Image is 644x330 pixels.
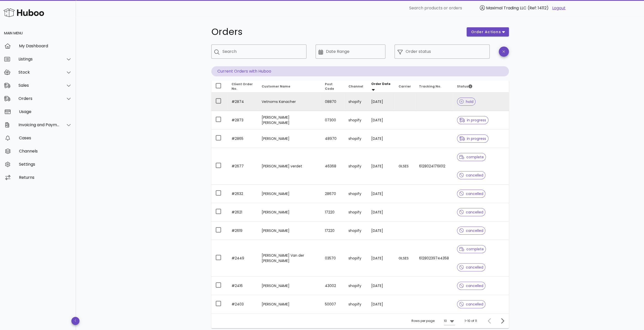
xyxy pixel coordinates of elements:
[262,84,290,89] span: Customer Name
[486,5,526,11] span: Maximal Trading LLC
[19,149,72,153] div: Channels
[321,93,344,111] td: 08870
[14,8,25,12] div: v 4.0.25
[321,80,344,93] th: Post Code
[227,295,258,313] td: #2403
[56,32,85,36] div: Keywords by Traffic
[325,82,334,91] span: Post Code
[459,192,483,195] span: cancelled
[367,222,394,240] td: [DATE]
[411,314,455,328] div: Rows per page:
[415,148,453,185] td: 61280241719012
[371,82,390,86] span: Order Date
[394,240,415,277] td: GLSES
[321,295,344,313] td: 50007
[367,148,394,185] td: [DATE]
[227,111,258,129] td: #2873
[14,32,18,36] img: tab_domain_overview_orange.svg
[459,229,483,232] span: cancelled
[258,295,321,313] td: [PERSON_NAME]
[344,277,367,295] td: shopify
[227,277,258,295] td: #2416
[13,13,56,17] div: Domain: [DOMAIN_NAME]
[321,111,344,129] td: 07300
[227,148,258,185] td: #2677
[227,203,258,222] td: #2621
[459,284,483,288] span: cancelled
[18,57,60,61] div: Listings
[19,32,45,36] div: Domain Overview
[258,203,321,222] td: [PERSON_NAME]
[321,240,344,277] td: 03570
[444,319,447,323] div: 10
[344,129,367,148] td: shopify
[344,148,367,185] td: shopify
[459,210,483,214] span: cancelled
[227,185,258,203] td: #2632
[344,203,367,222] td: shopify
[459,137,486,140] span: in progress
[4,7,44,18] img: Huboo Logo
[227,240,258,277] td: #2449
[394,80,415,93] th: Carrier
[459,118,486,122] span: in progress
[18,96,60,101] div: Orders
[211,66,509,76] p: Current Orders with Huboo
[344,185,367,203] td: shopify
[8,13,12,17] img: website_grey.svg
[344,93,367,111] td: shopify
[227,80,258,93] th: Client Order No.
[50,32,54,36] img: tab_keywords_by_traffic_grey.svg
[258,185,321,203] td: [PERSON_NAME]
[258,240,321,277] td: [PERSON_NAME] Van der [PERSON_NAME]
[232,82,253,91] span: Client Order No.
[394,148,415,185] td: GLSES
[344,240,367,277] td: shopify
[19,162,72,167] div: Settings
[227,129,258,148] td: #2865
[367,203,394,222] td: [DATE]
[419,84,441,89] span: Tracking No.
[465,319,477,323] div: 1-10 of 11
[321,148,344,185] td: 46368
[258,93,321,111] td: Vetnoms Kanacher
[348,84,363,89] span: Channel
[367,277,394,295] td: [DATE]
[258,111,321,129] td: [PERSON_NAME] [PERSON_NAME]
[18,122,60,127] div: Invoicing and Payments
[528,5,549,11] span: (Ref: 14112)
[344,295,367,313] td: shopify
[344,111,367,129] td: shopify
[444,317,455,325] div: 10Rows per page:
[321,203,344,222] td: 17220
[367,240,394,277] td: [DATE]
[227,93,258,111] td: #2874
[321,129,344,148] td: 48970
[18,70,60,75] div: Stock
[258,148,321,185] td: [PERSON_NAME] verdet
[415,240,453,277] td: 61280239744358
[367,129,394,148] td: [DATE]
[19,175,72,180] div: Returns
[258,80,321,93] th: Customer Name
[367,80,394,93] th: Order Date: Sorted descending. Activate to remove sorting.
[19,43,72,48] div: My Dashboard
[453,80,509,93] th: Status
[457,84,472,89] span: Status
[467,27,509,36] button: order actions
[321,222,344,240] td: 17220
[471,29,501,35] span: order actions
[18,83,60,88] div: Sales
[211,27,461,36] h1: Orders
[258,277,321,295] td: [PERSON_NAME]
[459,100,473,103] span: hold
[321,185,344,203] td: 28670
[367,93,394,111] td: [DATE]
[367,111,394,129] td: [DATE]
[459,247,484,251] span: complete
[399,84,411,89] span: Carrier
[19,136,72,140] div: Cases
[498,316,507,325] button: Next page
[367,295,394,313] td: [DATE]
[367,185,394,203] td: [DATE]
